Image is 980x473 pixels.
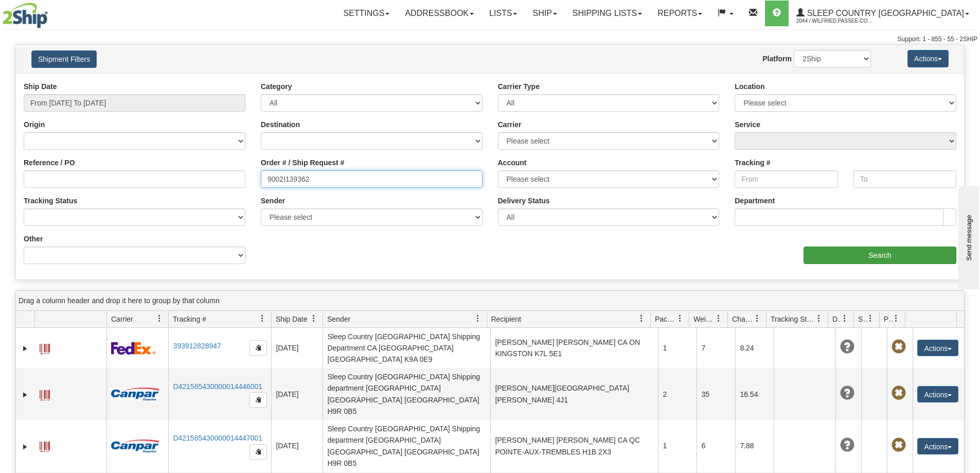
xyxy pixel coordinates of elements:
span: Recipient [491,314,521,324]
td: [PERSON_NAME] [PERSON_NAME] CA ON KINGSTON K7L 5E1 [490,328,658,368]
span: Carrier [111,314,133,324]
td: 1 [658,420,697,472]
div: Send message [8,9,95,16]
span: Ship Date [276,314,307,324]
button: Actions [907,50,949,67]
td: 7.88 [735,420,774,472]
a: Packages filter column settings [671,310,689,327]
a: Expand [20,343,30,354]
label: Delivery Status [498,196,550,206]
a: Settings [335,1,397,26]
input: To [853,170,956,188]
span: Pickup Not Assigned [892,386,906,400]
label: Sender [261,196,285,206]
label: Other [24,234,43,244]
span: Unknown [840,438,854,452]
label: Destination [261,119,300,130]
label: Account [498,157,527,168]
span: Pickup Status [884,314,893,324]
label: Platform [762,54,792,64]
button: Actions [917,340,958,356]
td: [DATE] [271,420,323,472]
span: Sender [327,314,350,324]
a: Label [40,437,50,453]
span: Pickup Not Assigned [892,340,906,354]
a: Shipment Issues filter column settings [862,310,879,327]
a: Delivery Status filter column settings [836,310,853,327]
a: Shipping lists [565,1,650,26]
td: Sleep Country [GEOGRAPHIC_DATA] Shipping department [GEOGRAPHIC_DATA] [GEOGRAPHIC_DATA] [GEOGRAPH... [323,420,490,472]
td: 1 [658,328,697,368]
a: Expand [20,390,30,400]
a: Tracking # filter column settings [254,310,271,327]
button: Shipment Filters [31,50,97,68]
span: Sleep Country [GEOGRAPHIC_DATA] [805,9,964,17]
td: Sleep Country [GEOGRAPHIC_DATA] Shipping department [GEOGRAPHIC_DATA] [GEOGRAPHIC_DATA] [GEOGRAPH... [323,368,490,420]
label: Ship Date [24,81,57,92]
span: Unknown [840,386,854,400]
span: 2044 / Wilfried.Passee-Coutrin [796,16,874,26]
a: D421585430000014446001 [173,382,262,391]
label: Tracking # [735,157,770,168]
span: Tracking Status [771,314,815,324]
span: Charge [732,314,754,324]
label: Service [735,119,760,130]
span: Pickup Not Assigned [892,438,906,452]
td: 2 [658,368,697,420]
label: Carrier [498,119,522,130]
label: Origin [24,119,45,130]
td: 8.24 [735,328,774,368]
img: 2 - FedEx Express® [111,342,156,355]
a: Lists [482,1,525,26]
img: 14 - Canpar [111,388,159,400]
div: Support: 1 - 855 - 55 - 2SHIP [3,35,977,44]
div: grid grouping header [16,291,964,311]
label: Order # / Ship Request # [261,157,345,168]
label: Carrier Type [498,81,540,92]
img: logo2044.jpg [3,3,48,28]
button: Copy to clipboard [250,340,267,356]
span: Weight [693,314,715,324]
a: Sender filter column settings [469,310,487,327]
td: 7 [697,328,735,368]
input: Search [804,247,956,264]
a: Label [40,339,50,356]
img: 14 - Canpar [111,440,159,452]
td: [DATE] [271,328,323,368]
label: Category [261,81,292,92]
label: Reference / PO [24,157,75,168]
iframe: chat widget [956,184,979,289]
td: 6 [697,420,735,472]
td: Sleep Country [GEOGRAPHIC_DATA] Shipping Department CA [GEOGRAPHIC_DATA] [GEOGRAPHIC_DATA] K9A 0E9 [323,328,490,368]
a: D421585430000014447001 [173,434,262,442]
a: Expand [20,442,30,452]
a: Label [40,386,50,402]
a: Ship [525,1,564,26]
td: [PERSON_NAME][GEOGRAPHIC_DATA][PERSON_NAME] 4J1 [490,368,658,420]
a: Tracking Status filter column settings [810,310,828,327]
a: Ship Date filter column settings [305,310,323,327]
label: Location [735,81,764,92]
button: Copy to clipboard [250,444,267,460]
td: 35 [697,368,735,420]
a: Pickup Status filter column settings [887,310,905,327]
span: Unknown [840,340,854,354]
button: Copy to clipboard [250,392,267,408]
span: Tracking # [173,314,206,324]
a: Recipient filter column settings [633,310,650,327]
td: 16.54 [735,368,774,420]
span: Shipment Issues [858,314,867,324]
span: Delivery Status [832,314,841,324]
a: 393912828947 [173,342,221,350]
a: Weight filter column settings [710,310,727,327]
td: [DATE] [271,368,323,420]
label: Department [735,196,775,206]
button: Actions [917,386,958,402]
button: Actions [917,438,958,454]
td: [PERSON_NAME] [PERSON_NAME] CA QC POINTE-AUX-TREMBLES H1B 2X3 [490,420,658,472]
label: Tracking Status [24,196,77,206]
span: Packages [655,314,676,324]
a: Carrier filter column settings [151,310,168,327]
input: From [735,170,838,188]
a: Charge filter column settings [749,310,766,327]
